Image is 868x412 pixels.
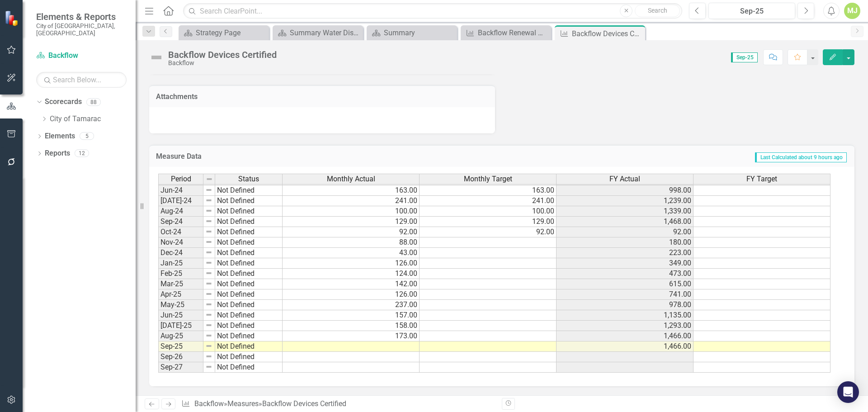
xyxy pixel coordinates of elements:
[557,258,693,269] td: 349.00
[183,3,682,19] input: Search ClearPoint...
[215,217,283,227] td: Not Defined
[384,27,455,38] div: Summary
[283,206,420,217] td: 100.00
[420,227,557,237] td: 92.00
[149,50,164,65] img: Not Defined
[283,217,420,227] td: 129.00
[283,321,420,331] td: 158.00
[708,3,795,19] button: Sep-25
[557,321,693,331] td: 1,293.00
[36,11,127,22] span: Elements & Reports
[215,269,283,279] td: Not Defined
[158,310,203,321] td: Jun-25
[158,248,203,258] td: Dec-24
[557,341,693,352] td: 1,466.00
[238,175,259,183] span: Status
[5,10,20,26] img: ClearPoint Strategy
[205,259,212,266] img: 8DAGhfEEPCf229AAAAAElFTkSuQmCC
[205,363,212,370] img: 8DAGhfEEPCf229AAAAAElFTkSuQmCC
[158,185,203,196] td: Jun-24
[205,332,212,339] img: 8DAGhfEEPCf229AAAAAElFTkSuQmCC
[205,280,212,287] img: 8DAGhfEEPCf229AAAAAElFTkSuQmCC
[746,175,777,183] span: FY Target
[205,186,212,194] img: 8DAGhfEEPCf229AAAAAElFTkSuQmCC
[206,175,213,183] img: 8DAGhfEEPCf229AAAAAElFTkSuQmCC
[283,331,420,341] td: 173.00
[215,321,283,331] td: Not Defined
[557,237,693,248] td: 180.00
[158,289,203,300] td: Apr-25
[215,196,283,206] td: Not Defined
[262,399,346,408] div: Backflow Devices Certified
[50,114,136,124] a: City of Tamarac
[168,50,277,60] div: Backflow Devices Certified
[36,51,127,61] a: Backflow
[215,310,283,321] td: Not Defined
[283,185,420,196] td: 163.00
[156,93,488,101] h3: Attachments
[205,301,212,308] img: 8DAGhfEEPCf229AAAAAElFTkSuQmCC
[215,185,283,196] td: Not Defined
[158,341,203,352] td: Sep-25
[420,206,557,217] td: 100.00
[283,196,420,206] td: 241.00
[196,27,267,38] div: Strategy Page
[45,131,75,142] a: Elements
[283,248,420,258] td: 43.00
[215,248,283,258] td: Not Defined
[648,7,667,14] span: Search
[609,175,640,183] span: FY Actual
[45,97,82,107] a: Scorecards
[283,279,420,289] td: 142.00
[205,238,212,246] img: 8DAGhfEEPCf229AAAAAElFTkSuQmCC
[205,353,212,360] img: 8DAGhfEEPCf229AAAAAElFTkSuQmCC
[557,310,693,321] td: 1,135.00
[837,381,859,403] div: Open Intercom Messenger
[158,300,203,310] td: May-25
[158,279,203,289] td: Mar-25
[557,331,693,341] td: 1,466.00
[158,362,203,373] td: Sep-27
[283,258,420,269] td: 126.00
[215,300,283,310] td: Not Defined
[712,6,792,17] div: Sep-25
[283,269,420,279] td: 124.00
[158,227,203,237] td: Oct-24
[181,27,267,38] a: Strategy Page
[215,237,283,248] td: Not Defined
[205,228,212,235] img: 8DAGhfEEPCf229AAAAAElFTkSuQmCC
[158,237,203,248] td: Nov-24
[205,207,212,214] img: 8DAGhfEEPCf229AAAAAElFTkSuQmCC
[158,321,203,331] td: [DATE]-25
[158,196,203,206] td: [DATE]-24
[158,331,203,341] td: Aug-25
[420,217,557,227] td: 129.00
[205,342,212,350] img: 8DAGhfEEPCf229AAAAAElFTkSuQmCC
[557,217,693,227] td: 1,468.00
[181,399,495,409] div: » »
[215,227,283,237] td: Not Defined
[215,289,283,300] td: Not Defined
[205,322,212,329] img: 8DAGhfEEPCf229AAAAAElFTkSuQmCC
[215,258,283,269] td: Not Defined
[205,197,212,204] img: 8DAGhfEEPCf229AAAAAElFTkSuQmCC
[463,27,549,38] a: Backflow Renewal Notices
[36,22,127,37] small: City of [GEOGRAPHIC_DATA], [GEOGRAPHIC_DATA]
[844,3,860,19] div: MJ
[557,185,693,196] td: 998.00
[205,249,212,256] img: 8DAGhfEEPCf229AAAAAElFTkSuQmCC
[755,152,847,162] span: Last Calculated about 9 hours ago
[158,269,203,279] td: Feb-25
[158,258,203,269] td: Jan-25
[215,352,283,362] td: Not Defined
[464,175,512,183] span: Monthly Target
[171,175,191,183] span: Period
[215,279,283,289] td: Not Defined
[194,399,224,408] a: Backflow
[557,227,693,237] td: 92.00
[557,279,693,289] td: 615.00
[86,98,101,106] div: 88
[158,352,203,362] td: Sep-26
[205,311,212,318] img: 8DAGhfEEPCf229AAAAAElFTkSuQmCC
[275,27,361,38] a: Summary Water Distribution - Program Description (6030)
